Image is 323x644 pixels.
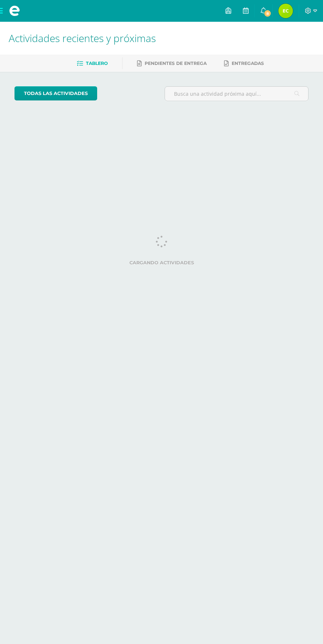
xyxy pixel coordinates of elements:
[9,31,156,45] span: Actividades recientes y próximas
[165,87,308,101] input: Busca una actividad próxima aquí...
[137,58,207,69] a: Pendientes de entrega
[278,4,293,18] img: 9a16ed88951ec5942f7639de74a8baf1.png
[232,61,264,66] span: Entregadas
[145,61,207,66] span: Pendientes de entrega
[15,260,308,265] label: Cargando actividades
[15,86,97,100] a: todas las Actividades
[224,58,264,69] a: Entregadas
[86,61,108,66] span: Tablero
[264,9,272,17] span: 8
[77,58,108,69] a: Tablero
